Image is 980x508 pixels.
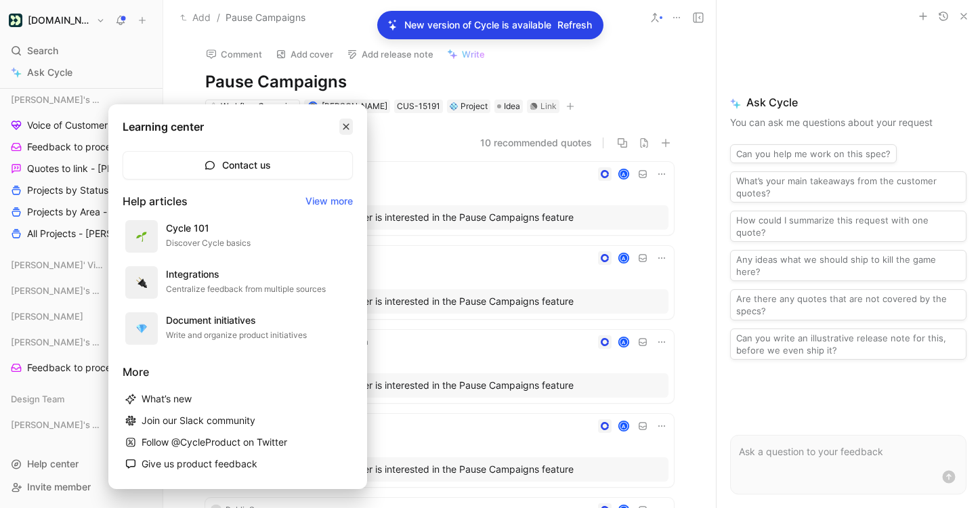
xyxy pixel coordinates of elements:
h2: Learning center [123,119,204,135]
a: 💎Document initiativesWrite and organize product initiatives [123,310,353,347]
button: Refresh [557,16,593,34]
a: Follow @CycleProduct on Twitter [123,431,353,453]
a: What’s new [123,388,353,410]
div: Integrations [166,266,326,282]
a: View more [305,193,353,209]
a: 🌱Cycle 101Discover Cycle basics [123,217,353,255]
img: 🌱 [136,231,147,242]
h3: Help articles [123,193,188,209]
p: New version of Cycle is available [404,17,551,33]
h3: More [123,364,353,380]
span: Refresh [557,17,592,33]
a: Join our Slack community [123,410,353,431]
button: Contact us [123,151,353,179]
div: Write and organize product initiatives [166,329,307,342]
img: 🔌 [136,277,147,288]
div: Centralize feedback from multiple sources [166,282,326,296]
div: Cycle 101 [166,220,251,236]
img: 💎 [136,323,147,334]
a: Give us product feedback [123,453,353,475]
div: Discover Cycle basics [166,236,251,250]
div: Document initiatives [166,312,307,329]
a: 🔌IntegrationsCentralize feedback from multiple sources [123,263,353,301]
